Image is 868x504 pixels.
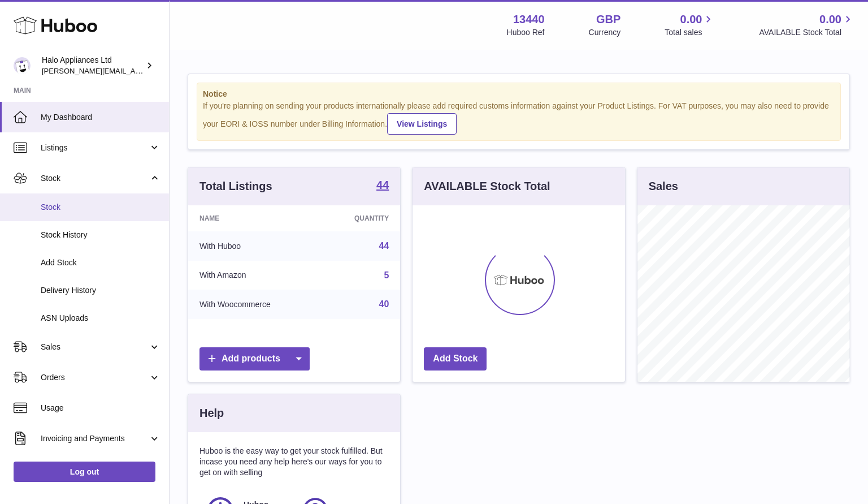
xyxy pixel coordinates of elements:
span: Usage [41,403,160,413]
p: Huboo is the easy way to get your stock fulfilled. But incase you need any help here's our ways f... [199,446,389,478]
div: If you're planning on sending your products internationally please add required customs informati... [203,101,835,135]
a: View Listings [387,113,457,135]
span: Add Stock [41,257,160,268]
a: Add products [199,347,310,371]
strong: GBP [596,12,620,27]
div: Halo Appliances Ltd [42,55,144,76]
span: Sales [41,342,149,352]
span: Stock History [41,230,160,240]
span: My Dashboard [41,112,160,123]
a: 44 [376,179,389,193]
div: Huboo Ref [507,27,545,38]
a: 44 [379,241,389,251]
span: Stock [41,173,149,184]
th: Name [188,205,320,231]
span: [PERSON_NAME][EMAIL_ADDRESS][DOMAIN_NAME] [42,66,227,75]
a: Log out [14,462,155,482]
td: With Huboo [188,231,320,261]
span: Invoicing and Payments [41,433,149,444]
a: Add Stock [424,347,487,371]
a: 0.00 AVAILABLE Stock Total [759,12,854,38]
span: Delivery History [41,285,160,296]
span: Orders [41,372,149,383]
h3: AVAILABLE Stock Total [424,179,550,194]
strong: 13440 [513,12,545,27]
h3: Help [199,406,224,421]
span: 0.00 [819,12,841,27]
span: AVAILABLE Stock Total [759,27,854,38]
a: 5 [384,270,389,280]
span: Stock [41,202,160,213]
td: With Woocommerce [188,290,320,319]
a: 40 [379,299,389,309]
div: Currency [589,27,621,38]
h3: Total Listings [199,179,272,194]
img: paul@haloappliances.com [14,57,31,74]
a: 0.00 Total sales [665,12,715,38]
span: Total sales [665,27,715,38]
td: With Amazon [188,261,320,290]
span: Listings [41,143,149,153]
th: Quantity [320,205,400,231]
strong: 44 [376,179,389,191]
span: 0.00 [680,12,702,27]
h3: Sales [649,179,678,194]
strong: Notice [203,89,835,100]
span: ASN Uploads [41,313,160,324]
